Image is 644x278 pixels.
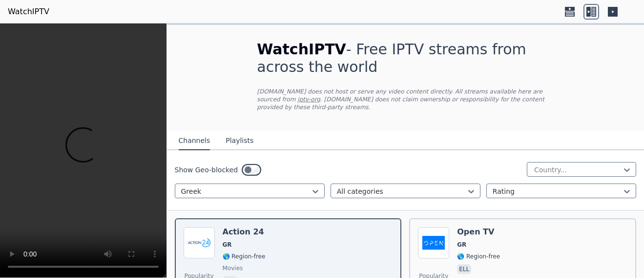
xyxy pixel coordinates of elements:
span: GR [223,241,232,249]
h6: Action 24 [223,227,266,237]
a: WatchIPTV [8,6,49,18]
img: Open TV [418,227,449,258]
h6: Open TV [457,227,500,237]
h1: - Free IPTV streams from across the world [257,41,554,76]
button: Playlists [226,132,253,150]
label: Show Geo-blocked [175,165,238,175]
span: GR [457,241,466,249]
p: [DOMAIN_NAME] does not host or serve any video content directly. All streams available here are s... [257,88,554,111]
span: movies [223,264,243,272]
p: ell [457,264,471,274]
span: WatchIPTV [257,41,346,58]
span: 🌎 Region-free [223,253,266,260]
span: 🌎 Region-free [457,253,500,260]
button: Channels [179,132,210,150]
a: iptv-org [297,96,320,103]
img: Action 24 [184,227,215,258]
